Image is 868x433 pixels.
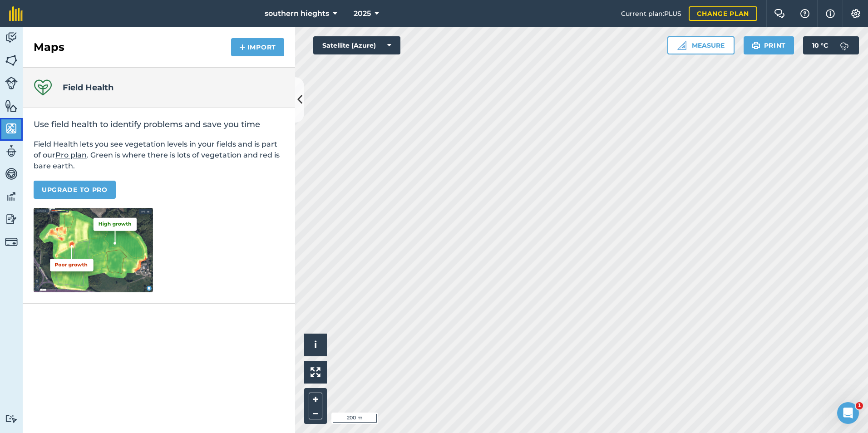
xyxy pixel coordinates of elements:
button: 10 °C [803,36,859,54]
img: Ruler icon [677,41,686,50]
p: Field Health lets you see vegetation levels in your fields and is part of our . Green is where th... [34,139,284,172]
img: svg+xml;base64,PD94bWwgdmVyc2lvbj0iMS4wIiBlbmNvZGluZz0idXRmLTgiPz4KPCEtLSBHZW5lcmF0b3I6IEFkb2JlIE... [5,77,18,89]
img: svg+xml;base64,PD94bWwgdmVyc2lvbj0iMS4wIiBlbmNvZGluZz0idXRmLTgiPz4KPCEtLSBHZW5lcmF0b3I6IEFkb2JlIE... [5,190,18,203]
h2: Use field health to identify problems and save you time [34,119,284,130]
img: svg+xml;base64,PHN2ZyB4bWxucz0iaHR0cDovL3d3dy53My5vcmcvMjAwMC9zdmciIHdpZHRoPSI1NiIgaGVpZ2h0PSI2MC... [5,122,18,135]
img: A question mark icon [799,9,810,18]
img: svg+xml;base64,PD94bWwgdmVyc2lvbj0iMS4wIiBlbmNvZGluZz0idXRmLTgiPz4KPCEtLSBHZW5lcmF0b3I6IEFkb2JlIE... [5,414,18,423]
span: 10 ° C [812,36,828,54]
button: Print [744,36,794,54]
button: Import [231,38,284,56]
img: svg+xml;base64,PD94bWwgdmVyc2lvbj0iMS4wIiBlbmNvZGluZz0idXRmLTgiPz4KPCEtLSBHZW5lcmF0b3I6IEFkb2JlIE... [5,31,18,44]
a: Pro plan [55,151,87,159]
iframe: Intercom live chat [837,402,859,424]
img: Four arrows, one pointing top left, one top right, one bottom right and the last bottom left [311,367,321,377]
button: i [304,334,327,356]
button: Satellite (Azure) [313,36,400,54]
span: 2025 [354,8,371,19]
img: svg+xml;base64,PHN2ZyB4bWxucz0iaHR0cDovL3d3dy53My5vcmcvMjAwMC9zdmciIHdpZHRoPSIxOSIgaGVpZ2h0PSIyNC... [752,40,760,51]
span: southern hieghts [265,8,329,19]
img: svg+xml;base64,PD94bWwgdmVyc2lvbj0iMS4wIiBlbmNvZGluZz0idXRmLTgiPz4KPCEtLSBHZW5lcmF0b3I6IEFkb2JlIE... [5,236,18,248]
img: svg+xml;base64,PHN2ZyB4bWxucz0iaHR0cDovL3d3dy53My5vcmcvMjAwMC9zdmciIHdpZHRoPSI1NiIgaGVpZ2h0PSI2MC... [5,99,18,113]
span: 1 [856,402,863,409]
img: svg+xml;base64,PHN2ZyB4bWxucz0iaHR0cDovL3d3dy53My5vcmcvMjAwMC9zdmciIHdpZHRoPSI1NiIgaGVpZ2h0PSI2MC... [5,54,18,67]
img: svg+xml;base64,PD94bWwgdmVyc2lvbj0iMS4wIiBlbmNvZGluZz0idXRmLTgiPz4KPCEtLSBHZW5lcmF0b3I6IEFkb2JlIE... [835,36,853,54]
img: Two speech bubbles overlapping with the left bubble in the forefront [774,9,785,18]
img: svg+xml;base64,PHN2ZyB4bWxucz0iaHR0cDovL3d3dy53My5vcmcvMjAwMC9zdmciIHdpZHRoPSIxNCIgaGVpZ2h0PSIyNC... [239,42,246,53]
span: i [314,339,317,350]
a: Upgrade to Pro [34,181,116,199]
h4: Field Health [63,81,113,94]
img: svg+xml;base64,PD94bWwgdmVyc2lvbj0iMS4wIiBlbmNvZGluZz0idXRmLTgiPz4KPCEtLSBHZW5lcmF0b3I6IEFkb2JlIE... [5,212,18,226]
button: + [309,393,322,406]
img: svg+xml;base64,PD94bWwgdmVyc2lvbj0iMS4wIiBlbmNvZGluZz0idXRmLTgiPz4KPCEtLSBHZW5lcmF0b3I6IEFkb2JlIE... [5,167,18,181]
a: Change plan [689,6,757,21]
span: Current plan : PLUS [621,9,681,19]
h2: Maps [34,40,64,54]
img: A cog icon [850,9,861,18]
img: svg+xml;base64,PD94bWwgdmVyc2lvbj0iMS4wIiBlbmNvZGluZz0idXRmLTgiPz4KPCEtLSBHZW5lcmF0b3I6IEFkb2JlIE... [5,144,18,158]
img: fieldmargin Logo [9,6,23,21]
button: Measure [667,36,735,54]
img: svg+xml;base64,PHN2ZyB4bWxucz0iaHR0cDovL3d3dy53My5vcmcvMjAwMC9zdmciIHdpZHRoPSIxNyIgaGVpZ2h0PSIxNy... [826,8,835,19]
button: – [309,406,322,419]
